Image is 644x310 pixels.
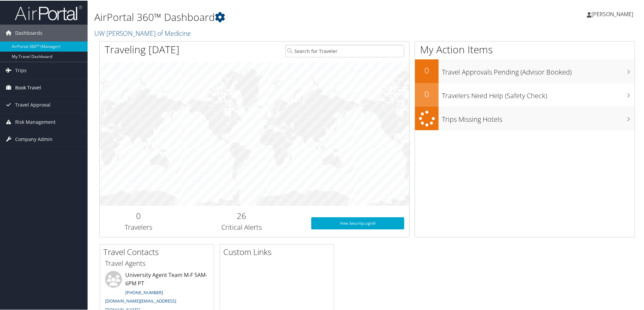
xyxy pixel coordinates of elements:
[285,44,404,57] input: Search for Traveler
[103,246,214,257] h2: Travel Contacts
[15,79,41,95] span: Book Travel
[182,222,301,231] h3: Critical Alerts
[182,209,301,221] h2: 26
[415,59,635,82] a: 0Travel Approvals Pending (Advisor Booked)
[415,82,635,106] a: 0Travelers Need Help (Safety Check)
[15,96,51,113] span: Travel Approval
[311,217,404,229] a: View SecurityLogic®
[15,61,27,78] span: Trips
[415,88,439,99] h2: 0
[94,28,193,37] a: UW [PERSON_NAME] of Medicine
[15,130,53,147] span: Company Admin
[15,113,56,130] span: Risk Management
[442,87,635,100] h3: Travelers Need Help (Safety Check)
[223,246,334,257] h2: Custom Links
[15,4,82,20] img: airportal-logo.png
[125,289,163,295] a: [PHONE_NUMBER]
[94,9,458,24] h1: AirPortal 360™ Dashboard
[105,222,172,231] h3: Travelers
[415,106,635,130] a: Trips Missing Hotels
[15,24,42,41] span: Dashboards
[442,63,635,76] h3: Travel Approvals Pending (Advisor Booked)
[105,42,180,56] h1: Traveling [DATE]
[105,258,209,267] h3: Travel Agents
[591,10,633,17] span: [PERSON_NAME]
[415,64,439,76] h2: 0
[415,42,635,56] h1: My Action Items
[442,111,635,123] h3: Trips Missing Hotels
[105,209,172,221] h2: 0
[587,3,640,24] a: [PERSON_NAME]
